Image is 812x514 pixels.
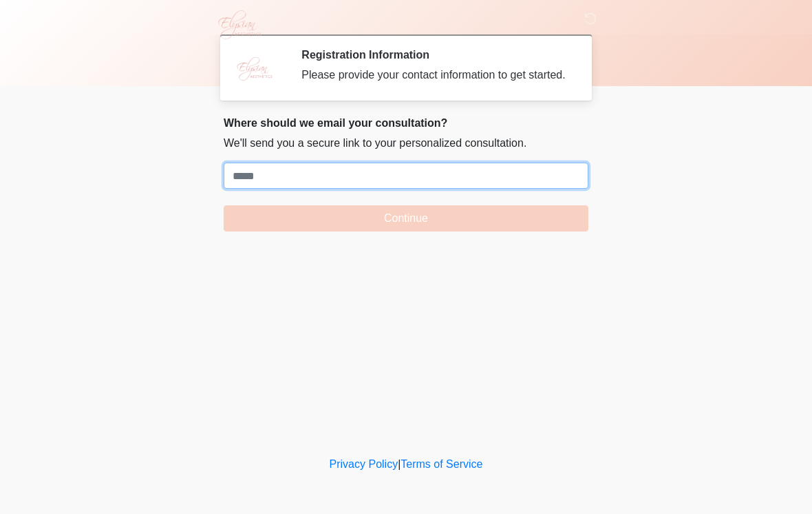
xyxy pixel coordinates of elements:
img: Elysian Aesthetics Logo [210,10,268,39]
a: Privacy Policy [330,458,398,470]
img: Agent Avatar [234,48,275,90]
a: | [398,458,400,470]
h2: Registration Information [301,48,568,61]
div: Please provide your contact information to get started. [301,67,568,83]
a: Terms of Service [400,458,482,470]
h2: Where should we email your consultation? [224,116,588,130]
button: Continue [224,205,588,232]
p: We'll send you a secure link to your personalized consultation. [224,135,588,152]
